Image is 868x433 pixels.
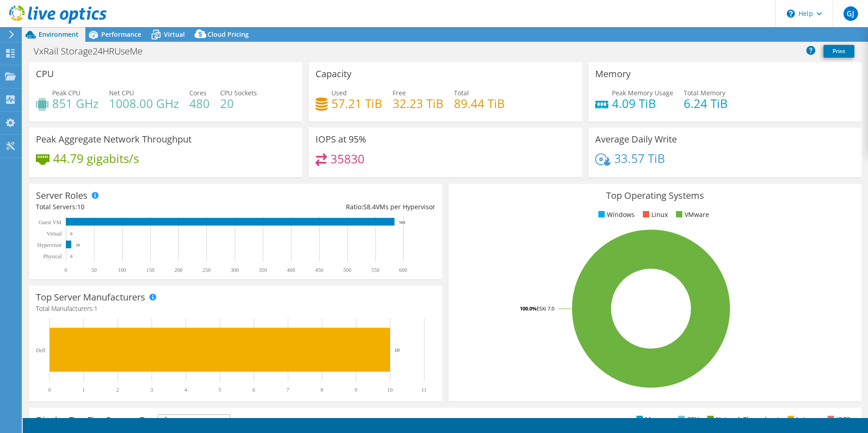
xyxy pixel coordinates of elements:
[421,387,427,393] text: 11
[595,134,677,144] h3: Average Daily Write
[109,89,134,97] span: Net CPU
[331,89,347,97] span: Used
[824,45,854,58] a: Print
[30,46,157,56] h1: VxRail Storage24HRUseMe
[101,30,141,39] span: Performance
[321,387,323,393] text: 8
[37,242,62,248] text: Hypervisor
[184,387,187,393] text: 4
[393,89,406,97] span: Free
[634,414,670,424] li: Memory
[39,30,79,39] span: Environment
[70,231,73,236] text: 0
[36,292,145,302] h3: Top Server Manufacturers
[48,387,51,393] text: 0
[520,305,537,312] tspan: 100.0%
[202,267,211,273] text: 250
[395,347,400,353] text: 10
[676,414,699,424] li: CPU
[150,387,153,393] text: 3
[674,210,709,220] li: VMware
[825,414,850,424] li: IOPS
[53,153,139,163] h4: 44.79 gigabits/s
[91,267,97,273] text: 50
[787,10,795,18] svg: \n
[52,98,99,108] h4: 851 GHz
[47,231,62,237] text: Virtual
[82,387,85,393] text: 1
[259,267,267,273] text: 350
[158,415,230,426] span: IOPS
[387,387,393,393] text: 10
[52,89,80,97] span: Peak CPU
[331,98,382,108] h4: 57.21 TiB
[174,267,182,273] text: 200
[189,98,210,108] h4: 480
[455,191,855,201] h3: Top Operating Systems
[684,89,725,97] span: Total Memory
[315,267,323,273] text: 450
[220,98,257,108] h4: 20
[36,347,45,354] text: Dell
[287,267,295,273] text: 400
[146,267,154,273] text: 150
[316,69,351,79] h3: Capacity
[595,69,631,79] h3: Memory
[116,387,119,393] text: 2
[684,98,728,108] h4: 6.24 TiB
[454,89,469,97] span: Total
[399,220,405,225] text: 584
[363,202,376,211] span: 58.4
[64,267,67,273] text: 0
[355,387,357,393] text: 9
[612,89,673,97] span: Peak Memory Usage
[371,267,380,273] text: 550
[36,191,88,201] h3: Server Roles
[641,210,668,220] li: Linux
[164,30,185,39] span: Virtual
[70,254,73,259] text: 0
[843,6,858,21] span: GJ
[36,304,435,314] h4: Total Manufacturers:
[252,387,255,393] text: 6
[399,267,407,273] text: 600
[286,387,289,393] text: 7
[231,267,239,273] text: 300
[537,305,554,312] tspan: ESXi 7.0
[118,267,126,273] text: 100
[109,98,179,108] h4: 1008.00 GHz
[189,89,207,97] span: Cores
[236,202,435,212] div: Ratio: VMs per Hypervisor
[43,253,62,260] text: Physical
[36,134,192,144] h3: Peak Aggregate Network Throughput
[220,89,257,97] span: CPU Sockets
[218,387,221,393] text: 5
[36,202,236,212] div: Total Servers:
[36,69,54,79] h3: CPU
[77,202,84,211] span: 10
[76,243,80,247] text: 10
[316,134,366,144] h3: IOPS at 95%
[330,154,365,164] h4: 35830
[343,267,351,273] text: 500
[612,98,673,108] h4: 4.09 TiB
[705,414,779,424] li: Network Throughput
[207,30,249,39] span: Cloud Pricing
[596,210,635,220] li: Windows
[614,153,665,163] h4: 33.57 TiB
[94,304,98,313] span: 1
[454,98,505,108] h4: 89.44 TiB
[393,98,444,108] h4: 32.23 TiB
[785,414,819,424] li: Latency
[39,219,61,226] text: Guest VM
